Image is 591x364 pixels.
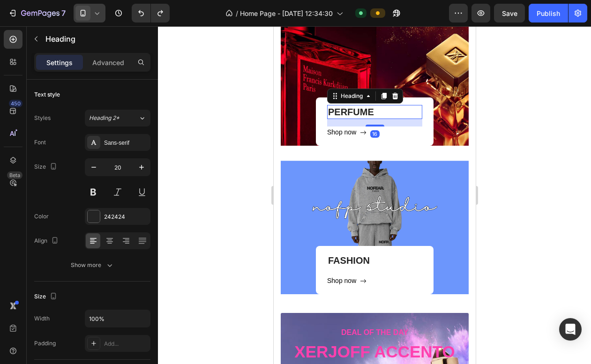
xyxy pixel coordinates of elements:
div: Publish [537,8,560,18]
h1: XERJOFF ACCENTO EDP UNISEX 100ML [7,314,195,358]
div: Sans-serif [104,139,148,147]
input: Auto [85,310,150,327]
div: Beta [7,171,22,179]
span: / [236,8,238,18]
div: Size [34,161,59,173]
div: Styles [34,114,51,122]
div: 450 [9,100,22,107]
button: Show more [34,257,150,274]
button: 7 [4,4,70,22]
div: Undo/Redo [132,4,170,22]
p: 7 [61,7,66,19]
div: Size [34,290,59,303]
button: Save [494,4,525,22]
span: Home Page - [DATE] 12:34:30 [240,8,333,18]
span: Heading 2* [89,114,120,122]
div: Padding [34,339,56,348]
iframe: Design area [274,26,476,364]
div: Text style [34,90,60,99]
div: Show more [71,260,114,270]
span: Save [502,9,517,17]
div: Width [34,314,50,323]
div: Align [34,235,60,247]
p: Heading [45,33,147,45]
button: Publish [529,4,568,22]
div: 242424 [104,213,148,221]
div: Font [34,138,46,147]
div: Open Intercom Messenger [559,318,582,341]
p: Advanced [92,58,124,67]
div: Add... [104,340,148,348]
p: Settings [46,58,73,67]
div: Color [34,212,49,221]
button: Heading 2* [85,110,150,126]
